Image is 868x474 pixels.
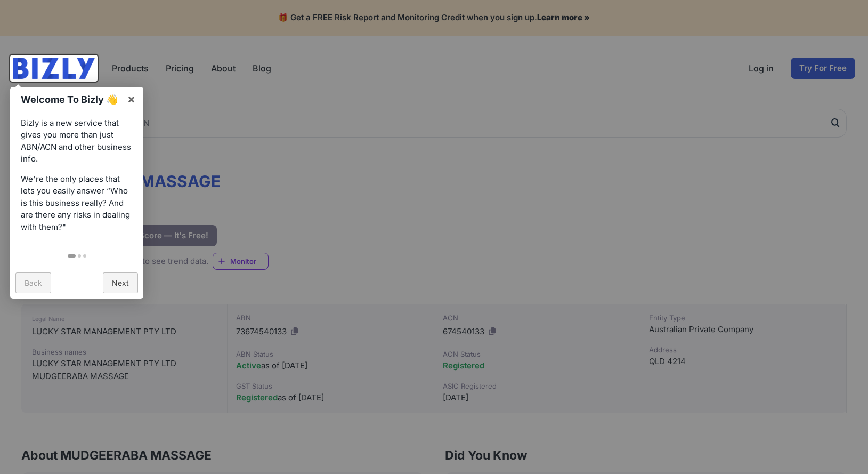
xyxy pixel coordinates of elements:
p: We're the only places that lets you easily answer “Who is this business really? And are there any... [21,173,133,234]
h1: Welcome To Bizly 👋 [21,92,121,107]
a: Back [15,272,51,293]
p: Bizly is a new service that gives you more than just ABN/ACN and other business info. [21,117,133,165]
a: × [119,87,143,111]
a: Next [103,272,138,293]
